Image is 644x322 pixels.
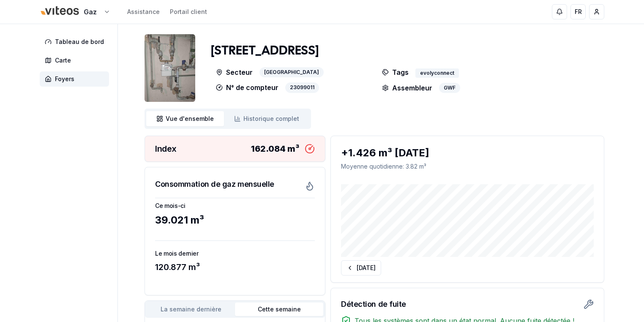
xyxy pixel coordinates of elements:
div: 39.021 m³ [155,213,315,227]
a: Carte [40,53,112,68]
h3: Ce mois-ci [155,202,315,210]
p: Moyenne quotidienne : 3.82 m³ [341,162,594,171]
div: +1.426 m³ [DATE] [341,146,594,160]
a: Assistance [127,8,160,16]
div: GWF [439,83,460,93]
span: Foyers [55,75,74,83]
h1: [STREET_ADDRESS] [211,44,319,59]
button: Gaz [40,3,110,21]
span: Historique complet [243,115,299,123]
a: Foyers [40,71,112,87]
button: FR [570,4,586,19]
button: La semaine dernière [147,303,235,316]
span: Vue d'ensemble [166,115,214,123]
p: N° de compteur [216,82,278,93]
div: [GEOGRAPHIC_DATA] [259,67,324,78]
span: Carte [55,56,71,65]
p: Secteur [216,67,253,78]
h3: Le mois dernier [155,249,315,258]
span: Tableau de bord [55,38,104,46]
button: [DATE] [341,260,381,276]
img: Viteos - Gaz Logo [40,1,80,21]
a: Portail client [170,8,207,16]
div: evolyconnect [415,68,459,78]
img: unit Image [145,34,195,102]
a: Vue d'ensemble [146,111,224,126]
p: Tags [382,67,409,78]
a: Historique complet [224,111,309,126]
h3: Consommation de gaz mensuelle [155,178,274,190]
span: Gaz [84,7,97,17]
div: 23099011 [285,82,319,93]
div: 162.084 m³ [251,143,300,155]
span: FR [575,8,582,16]
h3: Index [155,143,177,155]
button: Cette semaine [235,303,323,316]
a: Tableau de bord [40,34,112,49]
div: 120.877 m³ [155,261,315,273]
h3: Détection de fuite [341,298,406,310]
p: Assembleur [382,83,432,93]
